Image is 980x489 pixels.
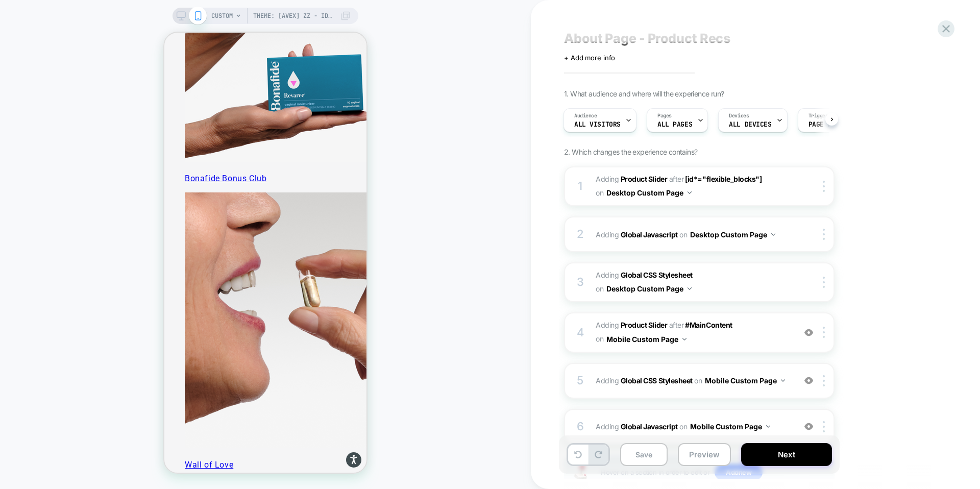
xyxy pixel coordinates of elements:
[575,323,585,343] div: 4
[808,112,828,119] span: Trigger
[596,373,790,388] span: Adding
[606,281,692,296] button: Desktop Custom Page
[606,185,692,200] button: Desktop Custom Page
[669,175,684,183] span: AFTER
[804,422,813,431] img: crossed eye
[669,321,684,329] span: AFTER
[621,376,693,385] b: Global CSS Stylesheet
[685,175,762,183] span: [id*="flexible_blocks"]
[688,191,692,194] img: down arrow
[690,419,770,434] button: Mobile Custom Page
[596,186,603,199] span: on
[690,227,775,242] button: Desktop Custom Page
[621,271,693,279] b: Global CSS Stylesheet
[808,121,843,128] span: Page Load
[20,427,202,438] p: Wall of Love
[771,233,775,236] img: down arrow
[823,327,825,338] img: close
[729,121,771,128] span: ALL DEVICES
[596,268,790,296] span: Adding
[574,121,621,128] span: All Visitors
[657,121,692,128] span: ALL PAGES
[685,321,732,329] span: #MainContent
[679,228,687,241] span: on
[596,321,667,329] span: Adding
[804,376,813,385] img: crossed eye
[682,338,687,340] img: down arrow
[766,425,770,428] img: down arrow
[596,227,790,242] span: Adding
[575,417,585,437] div: 6
[679,420,687,433] span: on
[606,332,687,347] button: Mobile Custom Page
[596,419,790,434] span: Adding
[253,8,335,24] span: Theme: [AVEX] ZZ - Identify Users
[564,31,730,46] span: About Page - Product Recs
[596,282,603,295] span: on
[678,443,731,466] button: Preview
[575,176,585,197] div: 1
[564,54,615,62] span: + Add more info
[688,287,692,290] img: down arrow
[823,229,825,240] img: close
[823,181,825,192] img: close
[729,112,749,119] span: Devices
[621,175,667,183] b: Product Slider
[621,230,678,239] b: Global Javascript
[211,8,233,24] span: CUSTOM
[705,373,785,388] button: Mobile Custom Page
[596,332,603,345] span: on
[20,160,276,415] img: Wall of Love
[804,328,813,337] img: crossed eye
[575,272,585,292] div: 3
[781,379,785,382] img: down arrow
[575,224,585,244] div: 2
[657,112,672,119] span: Pages
[20,140,202,152] p: Bonafide Bonus Club
[741,443,832,466] button: Next
[621,321,667,329] b: Product Slider
[823,375,825,386] img: close
[694,374,702,387] span: on
[564,89,724,98] span: 1. What audience and where will the experience run?
[564,148,697,156] span: 2. Which changes the experience contains?
[596,175,667,183] span: Adding
[575,371,585,391] div: 5
[574,112,597,119] span: Audience
[621,422,678,431] b: Global Javascript
[620,443,668,466] button: Save
[823,277,825,288] img: close
[20,160,202,438] a: Wall of Love Wall of Love
[823,421,825,432] img: close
